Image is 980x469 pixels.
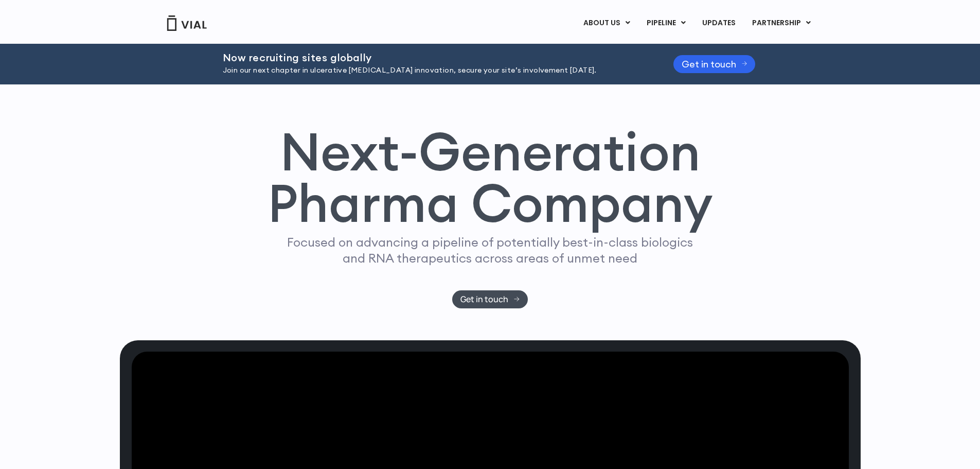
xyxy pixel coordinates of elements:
[744,14,819,32] a: PARTNERSHIPMenu Toggle
[682,60,736,68] span: Get in touch
[575,14,638,32] a: ABOUT USMenu Toggle
[283,234,698,266] p: Focused on advancing a pipeline of potentially best-in-class biologics and RNA therapeutics acros...
[166,15,207,31] img: Vial Logo
[694,14,743,32] a: UPDATES
[638,14,693,32] a: PIPELINEMenu Toggle
[673,55,756,73] a: Get in touch
[223,65,648,76] p: Join our next chapter in ulcerative [MEDICAL_DATA] innovation, secure your site’s involvement [DA...
[460,296,508,303] span: Get in touch
[268,126,713,230] h1: Next-Generation Pharma Company
[223,52,648,63] h2: Now recruiting sites globally
[452,290,528,308] a: Get in touch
